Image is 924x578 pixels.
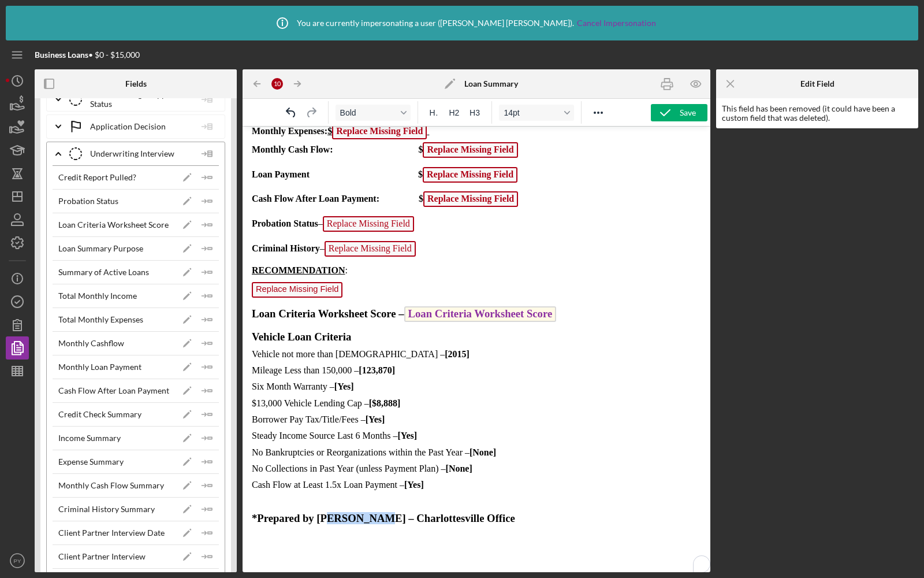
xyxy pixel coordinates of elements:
div: Total Monthly Expenses [58,315,143,324]
button: Redo [301,105,321,121]
div: Client Partner Interview [58,552,146,561]
span: Field has been deleted [80,90,172,105]
strong: [Yes] [123,288,143,298]
span: Vehicle not more than [DEMOGRAPHIC_DATA] – [9,223,229,232]
span: H1 [430,108,439,117]
b: Business Loans [35,50,88,60]
div: Monthly Cash Flow Summary [58,481,164,490]
text: PY [14,558,21,564]
div: • $0 - $15,000 [35,50,140,60]
div: This field has been removed (it could have been a custom field that was deleted). [722,104,912,123]
span: Mileage Less than 150,000 – [9,239,152,249]
span: Cash Flow After Loan Payment: $ [9,67,275,77]
span: Criminal History [9,117,77,127]
span: : [102,139,105,149]
button: Reveal or hide additional toolbar items [588,105,608,121]
div: Underwriting Interview [70,139,196,168]
div: Monthly Loan Payment [58,362,141,372]
div: Fields [125,79,147,88]
span: H2 [449,108,459,117]
div: Client Partner Interview Date [58,528,165,538]
div: Loan Criteria Worksheet Score [58,220,169,229]
button: Undo [281,105,301,121]
span: Six Month Warranty – [9,255,111,265]
strong: [$8,888] [126,272,158,281]
span: RECOMMENDATION [9,139,102,149]
strong: [None] [227,321,254,331]
span: Probation Status [9,92,76,102]
div: Expense Summary [58,457,124,466]
span: No Bankruptcies or Reorganizations within the Past Year – [9,321,254,331]
button: Heading 3 [465,105,485,121]
span: Loan Payment $ [9,43,275,53]
span: No Collections in Past Year (unless Payment Plan) – [9,337,230,347]
div: Criminal History Summary [58,505,155,514]
div: Monthly Cashflow [58,339,124,348]
span: Field has been deleted [180,40,275,56]
button: Format Bold [336,105,411,121]
div: Credit Check Summary [58,410,141,419]
div: Total Monthly Income [58,291,137,301]
strong: [Yes] [155,304,174,314]
div: Income Summary [58,433,121,443]
div: Edit Field [800,79,834,88]
span: Field has been deleted [180,16,275,31]
span: Field has been deleted [181,65,275,80]
span: *Prepared by [PERSON_NAME] – Charlottesville Office [9,386,273,398]
span: Bold [340,108,397,117]
strong: [Yes] [162,353,181,363]
b: Loan Summary [464,79,518,88]
div: Loan Summary Purpose [58,244,143,253]
div: You are currently impersonating a user ( [PERSON_NAME] [PERSON_NAME] ). [268,9,656,38]
div: Summary of Active Loans [58,268,149,277]
button: Font size 14pt [499,105,574,121]
strong: [2015] [202,223,227,232]
span: Field has been deleted [9,155,100,171]
div: Cash Flow After Loan Payment [58,386,169,395]
strong: [None] [203,337,230,347]
span: Steady Income Source Last 6 Months – [9,304,174,314]
span: Borrower Pay Tax/Title/Fees – [9,288,142,298]
span: H3 [470,108,480,117]
div: Probation Status [58,197,118,206]
button: Save [651,104,707,121]
div: 10 [271,78,283,90]
div: Credit Report Pulled? [58,173,136,182]
span: Loan Criteria Worksheet Score [162,180,314,195]
a: Cancel Impersonation [577,18,656,28]
span: $13,000 Vehicle Lending Cap – [9,272,158,281]
span: – [77,117,173,127]
span: – [76,92,172,102]
span: Cash Flow at Least 1.5x Loan Payment – [9,353,181,363]
span: Vehicle Loan Criteria [9,204,109,216]
strong: [Yes] [92,255,111,265]
button: PY [6,549,29,572]
button: Heading 2 [444,105,464,121]
span: Loan Criteria Worksheet Score – [9,181,314,193]
span: 14pt [504,108,560,117]
div: Market Manager Application Status [70,85,196,114]
iframe: Rich Text Area [243,127,710,572]
div: Application Decision [70,112,196,141]
div: Save [680,104,696,121]
button: Heading 1 [425,105,444,121]
span: Field has been deleted [82,114,173,130]
strong: [123,870] [116,239,152,249]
